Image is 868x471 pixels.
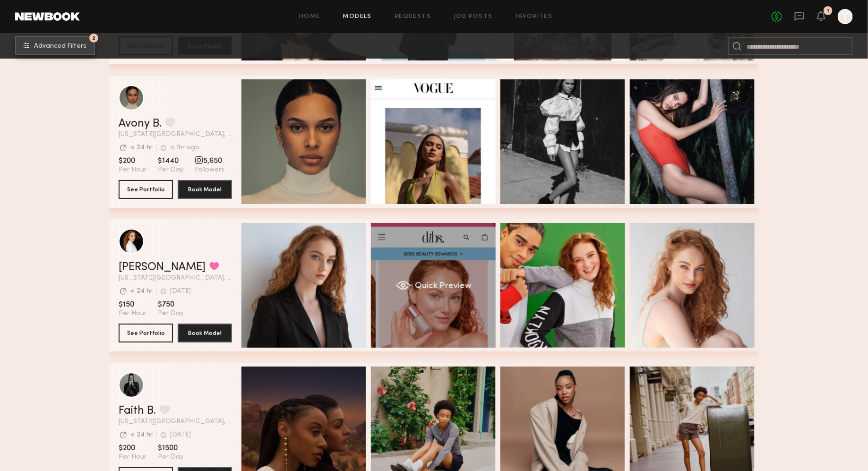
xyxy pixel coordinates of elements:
[92,36,95,40] span: 2
[170,432,191,438] div: [DATE]
[119,324,173,343] button: See Portfolio
[158,453,183,462] span: Per Day
[838,9,853,24] a: Y
[119,275,232,282] span: [US_STATE][GEOGRAPHIC_DATA], [GEOGRAPHIC_DATA]
[130,145,153,151] div: < 24 hr
[119,156,146,166] span: $200
[178,324,232,343] button: Book Model
[516,14,553,20] a: Favorites
[119,444,146,453] span: $200
[119,262,206,273] a: [PERSON_NAME]
[34,43,86,50] span: Advanced Filters
[158,444,183,453] span: $1500
[158,166,183,174] span: Per Day
[130,288,153,295] div: < 24 hr
[130,432,153,438] div: < 24 hr
[158,156,183,166] span: $1440
[119,309,146,318] span: Per Hour
[158,300,183,309] span: $750
[158,309,183,318] span: Per Day
[119,131,232,138] span: [US_STATE][GEOGRAPHIC_DATA], [GEOGRAPHIC_DATA]
[15,36,95,55] button: 2Advanced Filters
[178,180,232,199] button: Book Model
[343,14,372,20] a: Models
[119,405,156,417] a: Faith B.
[454,14,493,20] a: Job Posts
[827,9,829,14] div: 1
[119,166,146,174] span: Per Hour
[299,14,320,20] a: Home
[195,166,224,174] span: Followers
[119,453,146,462] span: Per Hour
[415,282,472,291] span: Quick Preview
[119,419,232,425] span: [US_STATE][GEOGRAPHIC_DATA], [GEOGRAPHIC_DATA]
[119,118,162,129] a: Avony B.
[119,180,173,199] button: See Portfolio
[119,300,146,309] span: $150
[195,156,224,166] span: 5,650
[170,288,191,295] div: [DATE]
[395,14,431,20] a: Requests
[170,145,199,151] div: < 1hr ago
